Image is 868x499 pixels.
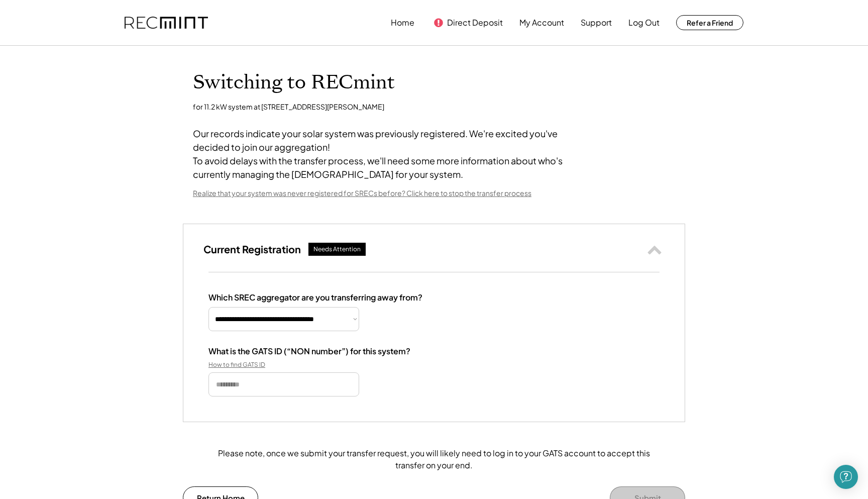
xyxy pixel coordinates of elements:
button: Log Out [628,13,660,33]
div: Which SREC aggregator are you transferring away from? [208,292,422,303]
button: My Account [519,13,564,33]
h1: Switching to RECmint [193,71,675,94]
img: recmint-logotype%403x.png [125,17,208,29]
button: Direct Deposit [447,13,503,33]
h3: Current Registration [203,243,301,256]
div: Needs Attention [313,245,361,254]
div: for 11.2 kW system at [STREET_ADDRESS][PERSON_NAME] [193,102,384,112]
div: Our records indicate your solar system was previously registered. We're excited you've decided to... [193,127,595,181]
div: Please note, once we submit your transfer request, you will likely need to log in to your GATS ac... [208,447,660,471]
div: How to find GATS ID [208,361,309,369]
div: Open Intercom Messenger [834,465,858,489]
div: Realize that your system was never registered for SRECs before? Click here to stop the transfer p... [193,188,531,198]
button: Refer a Friend [676,15,743,30]
div: What is the GATS ID (“NON number”) for this system? [208,346,410,357]
button: Home [391,13,414,33]
button: Support [581,13,612,33]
